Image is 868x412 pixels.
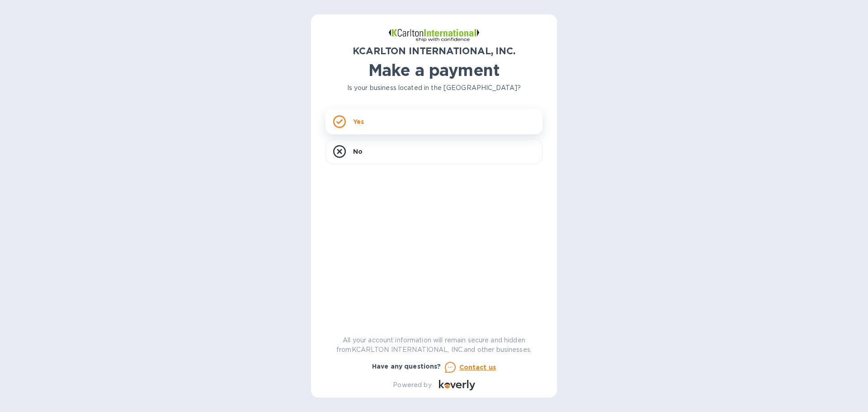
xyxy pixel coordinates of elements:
[353,147,363,156] p: No
[372,363,441,370] b: Have any questions?
[393,380,431,390] p: Powered by
[353,117,364,126] p: Yes
[459,364,496,371] u: Contact us
[325,336,542,355] p: All your account information will remain secure and hidden from KCARLTON INTERNATIONAL, INC. and ...
[353,45,515,57] b: KCARLTON INTERNATIONAL, INC.
[325,61,542,80] h1: Make a payment
[325,83,542,93] p: Is your business located in the [GEOGRAPHIC_DATA]?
